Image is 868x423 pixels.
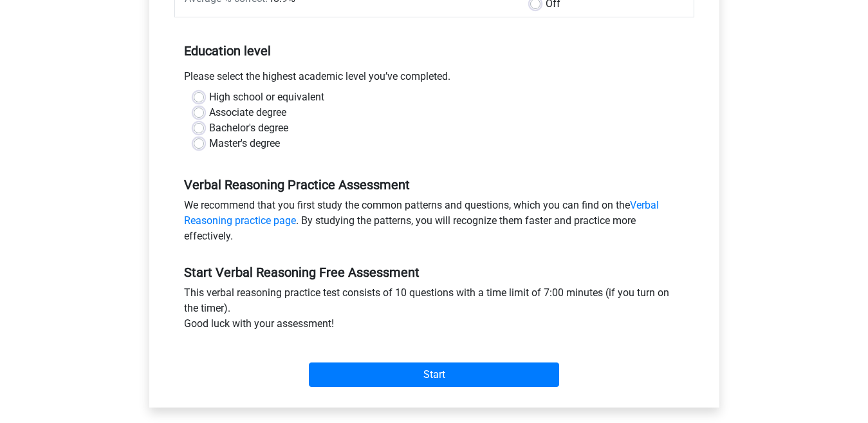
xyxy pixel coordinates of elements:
[209,136,280,151] label: Master's degree
[184,265,685,280] h5: Start Verbal Reasoning Free Assessment
[209,105,286,120] label: Associate degree
[209,120,288,136] label: Bachelor's degree
[174,69,694,89] div: Please select the highest academic level you’ve completed.
[184,38,685,64] h5: Education level
[209,89,324,105] label: High school or equivalent
[184,177,685,193] h5: Verbal Reasoning Practice Assessment
[174,285,694,337] div: This verbal reasoning practice test consists of 10 questions with a time limit of 7:00 minutes (i...
[309,362,559,387] input: Start
[174,198,694,249] div: We recommend that you first study the common patterns and questions, which you can find on the . ...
